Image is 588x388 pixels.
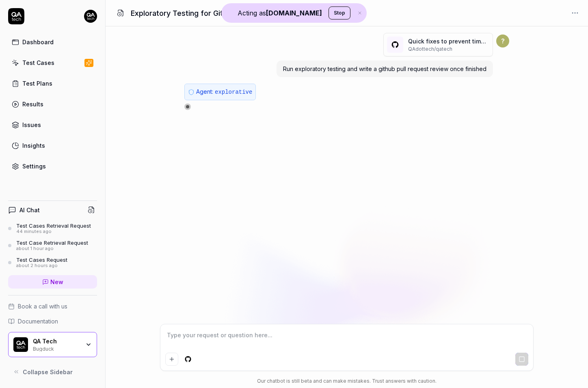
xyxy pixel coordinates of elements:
[8,222,97,235] a: Test Cases Retrieval Request44 minutes ago
[8,34,97,50] a: Dashboard
[18,317,58,325] span: Documentation
[8,332,97,357] button: QA Tech LogoQA TechBugduck
[165,353,178,366] button: Add attachment
[16,229,91,235] div: 44 minutes ago
[18,302,67,310] span: Book a call with us
[408,45,489,53] p: QAdottech / qatech
[8,55,97,71] a: Test Cases
[131,8,267,19] h1: Exploratory Testing for GitHub PR 5556
[33,338,80,345] div: QA Tech
[8,317,97,325] a: Documentation
[160,377,534,385] div: Our chatbot is still beta and can make mistakes. Trust answers with caution.
[13,337,28,352] img: QA Tech Logo
[22,162,46,170] div: Settings
[8,158,97,174] a: Settings
[196,87,252,97] p: Agent:
[8,275,97,289] a: New
[16,222,91,229] div: Test Cases Retrieval Request
[8,96,97,112] a: Results
[215,89,252,95] span: explorative
[33,345,80,351] div: Bugduck
[8,364,97,380] button: Collapse Sidebar
[22,141,45,150] div: Insights
[329,6,350,19] button: Stop
[22,38,54,46] div: Dashboard
[8,117,97,133] a: Issues
[8,239,97,252] a: Test Case Retrieval Requestabout 1 hour ago
[22,79,52,88] div: Test Plans
[19,206,40,214] h4: AI Chat
[23,368,73,376] span: Collapse Sidebar
[8,302,97,310] a: Book a call with us
[8,138,97,153] a: Insights
[283,65,486,72] span: Run exploratory testing and write a github pull request review once finished
[16,257,67,263] div: Test Cases Request
[16,246,88,252] div: about 1 hour ago
[22,58,54,67] div: Test Cases
[408,37,489,45] p: Quick fixes to prevent timeout for get-test-cases tool (# 5556 )
[22,100,43,108] div: Results
[22,121,41,129] div: Issues
[16,239,88,246] div: Test Case Retrieval Request
[8,257,97,269] a: Test Cases Requestabout 2 hours ago
[84,10,97,23] img: 7ccf6c19-61ad-4a6c-8811-018b02a1b829.jpg
[496,34,509,47] span: ?
[8,75,97,91] a: Test Plans
[383,33,493,56] button: Quick fixes to prevent timeout for get-test-cases tool(#5556)QAdottech/qatech
[16,263,67,269] div: about 2 hours ago
[50,278,63,286] span: New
